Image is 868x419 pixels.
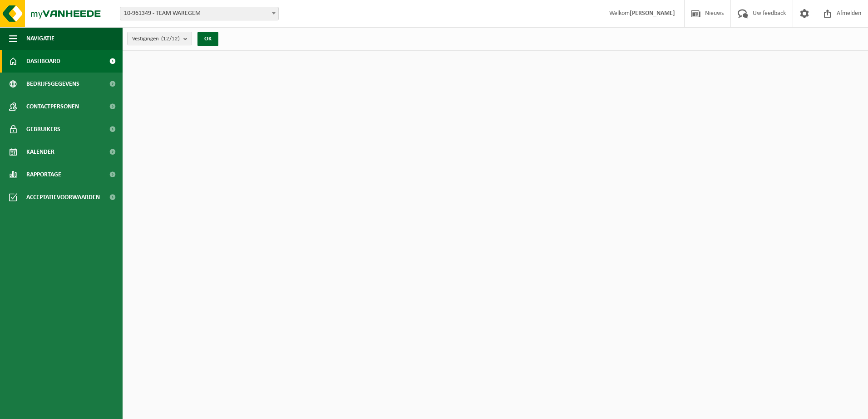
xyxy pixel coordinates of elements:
span: Bedrijfsgegevens [26,73,79,95]
button: OK [197,32,218,46]
span: Rapportage [26,163,61,186]
count: (12/12) [161,36,180,42]
span: Kalender [26,141,54,163]
span: Contactpersonen [26,95,79,118]
span: Gebruikers [26,118,60,141]
strong: [PERSON_NAME] [630,10,675,17]
span: Vestigingen [132,32,180,46]
span: Navigatie [26,27,54,50]
button: Vestigingen(12/12) [127,32,192,45]
span: Acceptatievoorwaarden [26,186,100,209]
span: 10-961349 - TEAM WAREGEM [120,7,279,20]
span: Dashboard [26,50,60,73]
span: 10-961349 - TEAM WAREGEM [120,7,278,20]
